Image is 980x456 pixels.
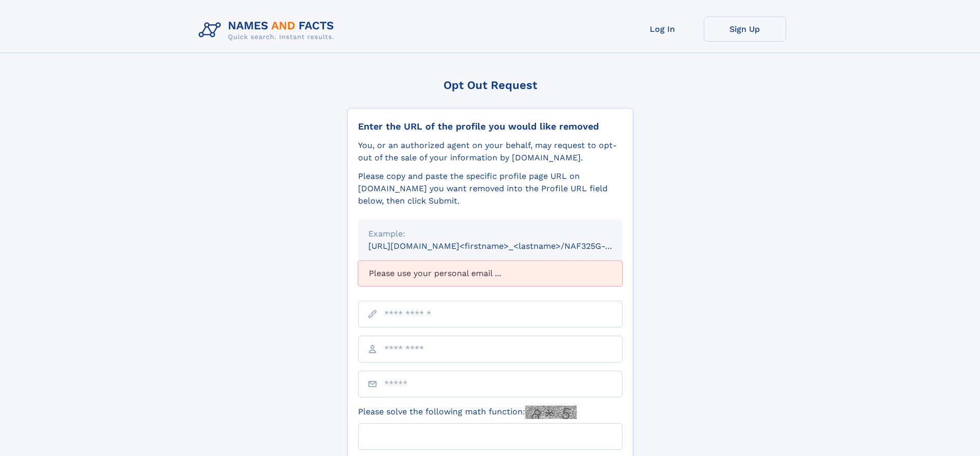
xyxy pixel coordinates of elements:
div: Example: [368,228,612,240]
label: Please solve the following math function: [358,406,577,419]
div: Opt Out Request [347,79,633,92]
div: Enter the URL of the profile you would like removed [358,121,622,132]
div: Please copy and paste the specific profile page URL on [DOMAIN_NAME] you want removed into the Pr... [358,170,622,207]
img: Logo Names and Facts [194,16,343,44]
div: Please use your personal email ... [358,261,622,286]
a: Sign Up [704,16,786,42]
small: [URL][DOMAIN_NAME]<firstname>_<lastname>/NAF325G-xxxxxxxx [368,241,642,251]
div: You, or an authorized agent on your behalf, may request to opt-out of the sale of your informatio... [358,139,622,164]
a: Log In [621,16,704,42]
